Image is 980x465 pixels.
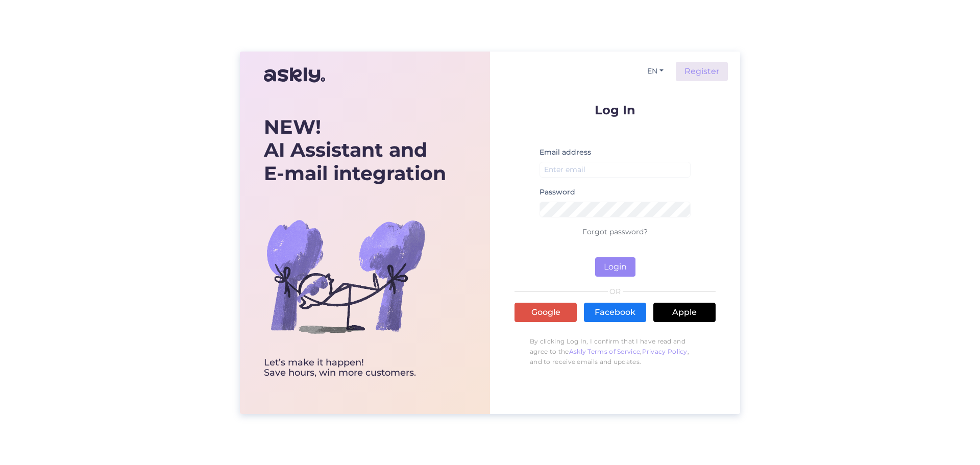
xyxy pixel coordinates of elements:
p: Log In [514,104,716,116]
button: EN [643,64,668,79]
a: Google [514,303,577,322]
label: Email address [540,147,591,158]
a: Forgot password? [582,227,648,236]
img: bg-askly [264,194,427,358]
img: Askly [264,63,325,87]
a: Register [676,62,728,81]
a: Apple [653,303,716,322]
div: AI Assistant and E-mail integration [264,115,446,185]
span: OR [608,288,623,295]
a: Facebook [584,303,646,322]
div: Let’s make it happen! Save hours, win more customers. [264,358,446,378]
a: Askly Terms of Service [569,348,641,355]
a: Privacy Policy [642,348,688,355]
b: NEW! [264,115,321,139]
button: Login [595,257,635,277]
label: Password [540,187,575,198]
input: Enter email [540,162,691,178]
p: By clicking Log In, I confirm that I have read and agree to the , , and to receive emails and upd... [514,331,716,372]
